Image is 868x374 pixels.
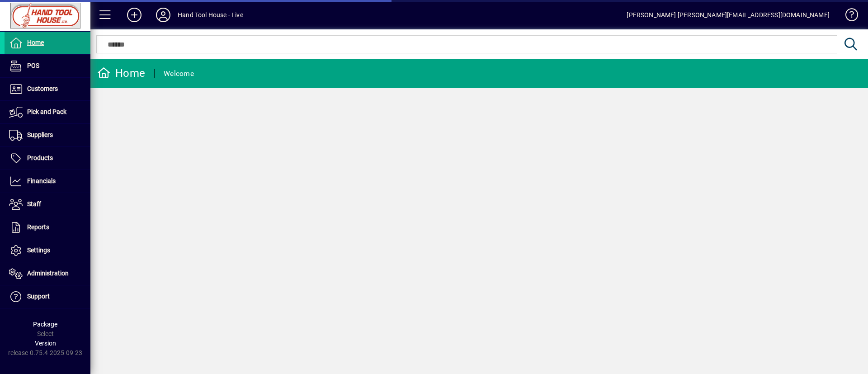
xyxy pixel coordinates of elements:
[627,8,830,22] div: [PERSON_NAME] [PERSON_NAME][EMAIL_ADDRESS][DOMAIN_NAME]
[33,321,57,328] span: Package
[5,170,90,193] a: Financials
[27,293,50,300] span: Support
[27,246,50,254] span: Settings
[120,7,149,23] button: Add
[839,2,857,31] a: Knowledge Base
[149,7,178,23] button: Profile
[27,177,56,185] span: Financials
[5,193,90,216] a: Staff
[178,8,243,22] div: Hand Tool House - Live
[5,124,90,147] a: Suppliers
[5,55,90,77] a: POS
[27,223,49,231] span: Reports
[5,147,90,170] a: Products
[5,285,90,308] a: Support
[27,108,66,115] span: Pick and Pack
[27,131,53,138] span: Suppliers
[5,101,90,123] a: Pick and Pack
[5,216,90,239] a: Reports
[27,154,53,161] span: Products
[5,239,90,262] a: Settings
[27,85,58,92] span: Customers
[5,78,90,100] a: Customers
[27,200,41,208] span: Staff
[27,39,44,46] span: Home
[27,62,39,69] span: POS
[164,66,194,81] div: Welcome
[35,340,56,347] span: Version
[97,66,145,80] div: Home
[27,270,69,277] span: Administration
[5,262,90,285] a: Administration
